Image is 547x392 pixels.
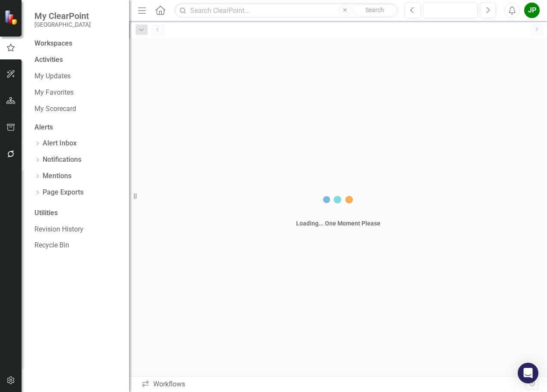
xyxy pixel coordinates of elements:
[524,3,540,18] button: JP
[141,380,526,389] div: Workflows
[34,225,121,235] a: Revision History
[43,188,83,198] a: Page Exports
[34,208,121,218] div: Utilities
[43,139,77,148] a: Alert Inbox
[34,55,121,65] div: Activities
[518,363,538,383] div: Open Intercom Messenger
[34,88,121,98] a: My Favorites
[34,241,121,250] a: Recycle Bin
[174,3,398,18] input: Search ClearPoint...
[34,104,121,114] a: My Scorecard
[34,11,91,21] span: My ClearPoint
[353,4,396,16] button: Search
[34,71,121,81] a: My Updates
[34,39,72,49] div: Workspaces
[34,21,91,28] small: [GEOGRAPHIC_DATA]
[296,219,380,228] div: Loading... One Moment Please
[34,123,121,133] div: Alerts
[43,155,81,165] a: Notifications
[4,9,19,25] img: ClearPoint Strategy
[43,171,71,181] a: Mentions
[365,6,384,13] span: Search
